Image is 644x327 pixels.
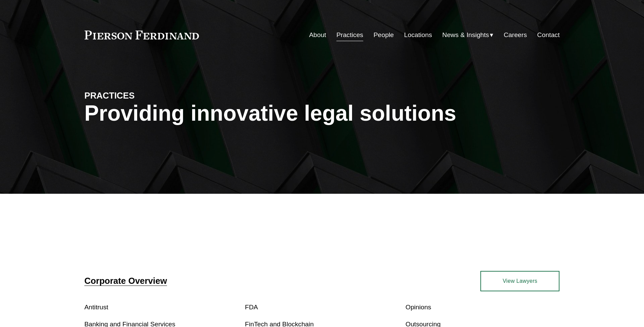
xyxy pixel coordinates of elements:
[442,29,489,41] span: News & Insights
[336,29,363,41] a: Practices
[373,29,394,41] a: People
[442,29,494,41] a: folder dropdown
[405,304,431,311] a: Opinions
[309,29,326,41] a: About
[504,29,527,41] a: Careers
[404,29,432,41] a: Locations
[85,276,167,286] a: Corporate Overview
[245,304,258,311] a: FDA
[85,101,560,126] h1: Providing innovative legal solutions
[480,271,559,291] a: View Lawyers
[85,90,203,101] h4: PRACTICES
[537,29,559,41] a: Contact
[85,304,108,311] a: Antitrust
